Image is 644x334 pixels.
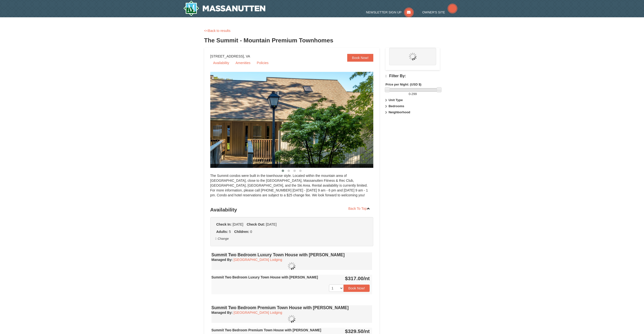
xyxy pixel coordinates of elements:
span: [DATE] [232,222,243,226]
img: wait.gif [288,262,296,270]
button: Book Now! [344,285,370,292]
a: Back To Top [345,205,374,212]
h3: Availability [210,205,374,215]
h3: The Summit - Mountain Premium Townhomes [204,36,440,45]
img: 19219034-1-0eee7e00.jpg [210,72,386,168]
span: 299 [412,92,417,96]
a: [GEOGRAPHIC_DATA] Lodging [234,311,282,315]
span: Managed By [211,258,231,262]
span: 0 [250,230,252,234]
strong: Summit Two Bedroom Luxury Town House with [PERSON_NAME] [211,275,318,279]
span: 5 [229,230,231,234]
img: wait.gif [288,315,296,323]
strong: Bedrooms [389,104,404,108]
strong: : [211,258,233,262]
strong: $317.00 [345,276,370,281]
a: Owner's Site [422,10,457,14]
strong: Children: [234,230,249,234]
img: Massanutten Resort Logo [183,0,266,16]
a: Policies [254,59,271,67]
a: [GEOGRAPHIC_DATA] Lodging [234,258,282,262]
span: 0 [409,92,410,96]
strong: Neighborhood [389,110,410,114]
a: Availability [210,59,232,67]
label: - [385,92,440,96]
a: Massanutten Resort [183,0,266,16]
strong: Summit Two Bedroom Premium Town House with [PERSON_NAME] [211,328,321,332]
span: Owner's Site [422,10,445,14]
strong: $329.50 [345,328,370,334]
a: Amenities [232,59,253,67]
strong: Check In: [216,222,232,226]
span: /nt [364,328,370,334]
h4: Summit Two Bedroom Luxury Town House with [PERSON_NAME] [211,252,372,257]
strong: Price per Night: (USD $) [385,83,421,86]
span: Managed By [211,311,231,315]
button: Change [215,236,229,241]
strong: Unit Type [389,98,403,102]
img: wait.gif [409,53,417,60]
h4: Summit Two Bedroom Premium Town House with [PERSON_NAME] [211,305,372,310]
a: Book Now! [347,54,374,62]
a: <<Back to results [204,29,231,33]
span: [DATE] [266,222,277,226]
div: The Summit condos were built in the townhouse style. Located within the mountain area of [GEOGRAP... [210,173,374,202]
strong: : [211,311,233,315]
a: Newsletter Sign Up [366,10,414,14]
strong: Adults: [216,230,228,234]
strong: Check Out: [247,222,265,226]
h4: Filter By: [385,74,440,78]
span: Newsletter Sign Up [366,10,402,14]
span: /nt [364,276,370,281]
